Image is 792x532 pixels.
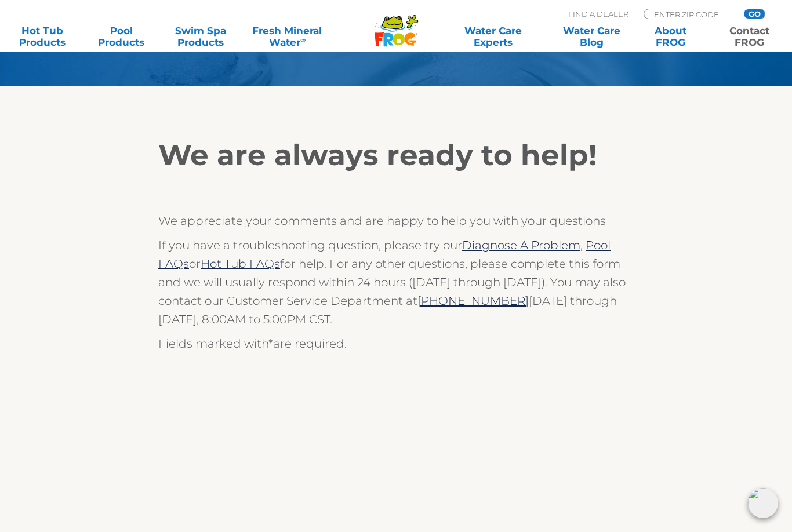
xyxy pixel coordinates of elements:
a: Diagnose A Problem, [462,238,583,252]
img: openIcon [748,488,778,518]
a: Swim SpaProducts [170,25,231,48]
a: Water CareExperts [443,25,543,48]
a: Hot TubProducts [12,25,73,48]
a: ContactFROG [719,25,780,48]
a: PoolProducts [90,25,152,48]
a: [PHONE_NUMBER] [417,294,529,308]
a: Water CareBlog [561,25,622,48]
a: AboutFROG [640,25,702,48]
p: If you have a troubleshooting question, please try our or for help. For any other questions, plea... [158,236,634,329]
p: Find A Dealer [568,9,628,19]
p: Fields marked with are required. [158,334,634,353]
input: Zip Code Form [653,9,731,19]
input: GO [744,9,765,19]
p: We appreciate your comments and are happy to help you with your questions [158,212,634,230]
sup: ∞ [300,35,306,44]
h2: We are always ready to help! [158,138,634,173]
a: Hot Tub FAQs [201,257,280,271]
a: Fresh MineralWater∞ [249,25,326,48]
